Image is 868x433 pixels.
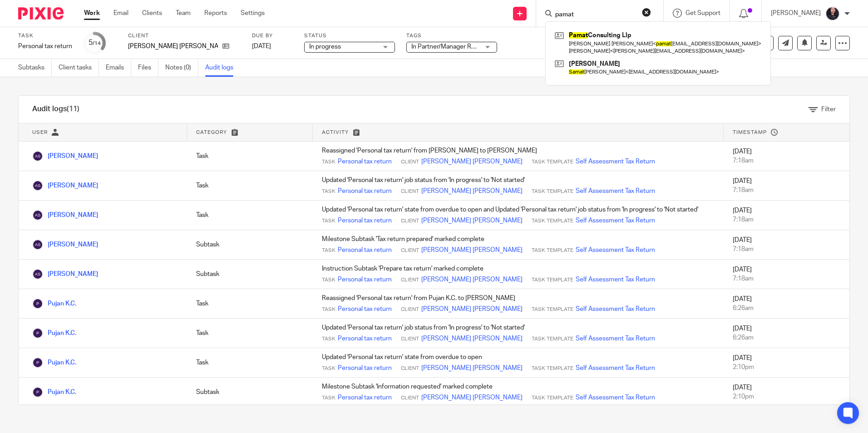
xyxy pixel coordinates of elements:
span: Task Template [532,394,573,402]
span: Task [322,188,335,195]
img: MicrosoftTeams-image.jfif [825,6,840,21]
div: 7:18am [733,245,840,254]
a: Pujan K.C. [32,359,76,366]
a: Personal tax return [338,305,392,314]
a: [PERSON_NAME] [32,182,98,189]
td: [DATE] [724,201,849,230]
td: Subtask [187,378,313,407]
p: [PERSON_NAME] [PERSON_NAME] [128,42,218,51]
a: Emails [106,59,131,77]
span: Task Template [532,158,573,166]
div: 7:18am [733,156,840,165]
td: [DATE] [724,230,849,260]
div: Personal tax return [18,42,72,51]
a: Reports [204,9,227,18]
div: 2:10pm [733,363,840,372]
span: Task Template [532,276,573,284]
a: Personal tax return [338,275,392,284]
span: [DATE] [252,43,271,49]
span: Task [322,217,335,225]
a: Pujan K.C. [32,300,76,307]
a: Self Assessment Tax Return [576,305,655,314]
span: Client [401,247,419,254]
span: Task [322,394,335,402]
img: Anish K Sarraf [32,269,43,280]
td: Subtask [187,230,313,260]
a: Self Assessment Tax Return [576,216,655,225]
small: /14 [93,41,101,46]
a: Self Assessment Tax Return [576,364,655,373]
a: Self Assessment Tax Return [576,393,655,402]
img: Pujan K.C. [32,357,43,368]
div: 2:10pm [733,392,840,401]
a: Self Assessment Tax Return [576,334,655,343]
a: Pujan K.C. [32,389,76,395]
td: [DATE] [724,378,849,407]
td: [DATE] [724,348,849,378]
span: Client [401,217,419,225]
a: Self Assessment Tax Return [576,187,655,196]
span: User [32,130,48,135]
td: Task [187,201,313,230]
span: Filter [821,106,836,113]
span: Client [401,158,419,166]
a: [PERSON_NAME] [PERSON_NAME] [421,216,523,225]
p: [PERSON_NAME] [771,9,821,18]
span: Task [322,306,335,313]
td: [DATE] [724,142,849,171]
img: Anish K Sarraf [32,180,43,191]
div: 7:18am [733,215,840,224]
span: Task Template [532,188,573,195]
div: 7:18am [733,274,840,283]
td: [DATE] [724,260,849,289]
button: Clear [642,8,651,17]
a: [PERSON_NAME] [PERSON_NAME] [421,246,523,255]
td: Task [187,171,313,201]
a: [PERSON_NAME] [32,271,98,277]
img: Anish K Sarraf [32,239,43,250]
span: Task [322,247,335,254]
a: Work [84,9,100,18]
span: Task [322,276,335,284]
span: In progress [309,44,341,50]
span: Timestamp [733,130,767,135]
td: [DATE] [724,319,849,348]
a: Self Assessment Tax Return [576,246,655,255]
a: [PERSON_NAME] [PERSON_NAME] [421,334,523,343]
span: Task Template [532,247,573,254]
div: 7:18am [733,186,840,195]
a: [PERSON_NAME] [PERSON_NAME] [421,157,523,166]
img: Pujan K.C. [32,328,43,339]
span: Client [401,276,419,284]
td: Updated 'Personal tax return' state from overdue to open [313,348,724,378]
a: [PERSON_NAME] [32,212,98,218]
a: Pujan K.C. [32,330,76,336]
a: Self Assessment Tax Return [576,275,655,284]
td: Reassigned 'Personal tax return' from Pujan K.C. to [PERSON_NAME] [313,289,724,319]
span: In Partner/Manager Review [411,44,488,50]
span: Client [401,335,419,343]
a: Subtasks [18,59,52,77]
div: 6:26am [733,304,840,313]
td: Subtask [187,260,313,289]
img: Pixie [18,7,64,20]
td: Instruction Subtask 'Prepare tax return' marked complete [313,260,724,289]
td: Task [187,319,313,348]
td: Milestone Subtask 'Information requested' marked complete [313,378,724,407]
label: Task [18,32,72,39]
span: Get Support [686,10,720,16]
a: Personal tax return [338,216,392,225]
a: [PERSON_NAME] [PERSON_NAME] [421,275,523,284]
span: Task [322,335,335,343]
span: Client [401,365,419,372]
div: 6:26am [733,333,840,342]
td: Updated 'Personal tax return' state from overdue to open and Updated 'Personal tax return' job st... [313,201,724,230]
td: [DATE] [724,289,849,319]
a: [PERSON_NAME] [PERSON_NAME] [421,305,523,314]
a: Personal tax return [338,246,392,255]
input: Search [554,11,636,19]
span: Client [401,306,419,313]
span: Task Template [532,365,573,372]
a: [PERSON_NAME] [32,153,98,159]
